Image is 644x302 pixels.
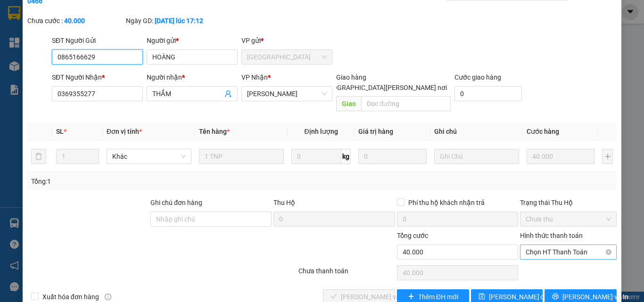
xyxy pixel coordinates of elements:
[52,35,143,46] div: SĐT Người Gửi
[297,266,396,282] div: Chưa thanh toán
[112,149,186,163] span: Khác
[527,128,559,135] span: Cước hàng
[526,212,611,226] span: Chưa thu
[361,96,451,111] input: Dọc đường
[408,293,414,301] span: plus
[418,292,458,302] span: Thêm ĐH mới
[562,292,628,302] span: [PERSON_NAME] và In
[150,199,202,206] label: Ghi chú đơn hàng
[489,292,550,302] span: [PERSON_NAME] đổi
[341,149,351,164] span: kg
[454,73,501,81] label: Cước giao hàng
[520,197,617,208] div: Trạng thái Thu Hộ
[155,17,203,24] b: [DATE] lúc 17:12
[405,197,488,208] span: Phí thu hộ khách nhận trả
[241,35,332,46] div: VP gửi
[31,176,249,187] div: Tổng: 1
[241,73,268,81] span: VP Nhận
[434,149,519,164] input: Ghi Chú
[224,90,232,98] span: user-add
[147,72,238,82] div: Người nhận
[247,87,327,101] span: Cao Tốc
[199,128,230,135] span: Tên hàng
[606,249,611,255] span: close-circle
[358,149,426,164] input: 0
[602,149,613,164] button: plus
[147,35,238,46] div: Người gửi
[27,16,124,26] div: Chưa cước :
[336,96,361,111] span: Giao
[39,292,103,302] span: Xuất hóa đơn hàng
[527,149,594,164] input: 0
[552,293,559,301] span: printer
[52,72,143,82] div: SĐT Người Nhận
[454,86,522,101] input: Cước giao hàng
[107,128,142,135] span: Đơn vị tính
[358,128,393,135] span: Giá trị hàng
[520,232,583,239] label: Hình thức thanh toán
[56,128,64,135] span: SL
[126,16,223,26] div: Ngày GD:
[31,149,46,164] button: delete
[199,149,284,164] input: VD: Bàn, Ghế
[479,293,485,301] span: save
[318,82,451,93] span: [GEOGRAPHIC_DATA][PERSON_NAME] nơi
[336,73,366,81] span: Giao hàng
[247,50,327,64] span: Sài Gòn
[526,245,611,259] span: Chọn HT Thanh Toán
[64,17,85,24] b: 40.000
[430,122,523,141] th: Ghi chú
[397,232,428,239] span: Tổng cước
[273,199,295,206] span: Thu Hộ
[304,128,338,135] span: Định lượng
[105,294,111,300] span: info-circle
[150,212,272,227] input: Ghi chú đơn hàng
